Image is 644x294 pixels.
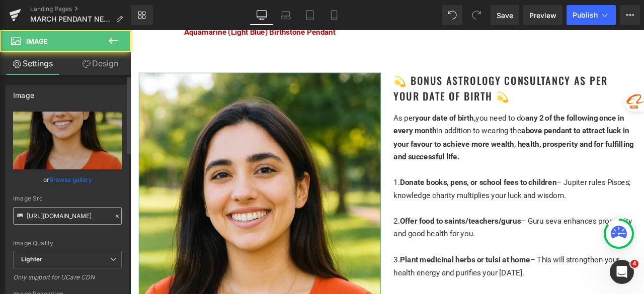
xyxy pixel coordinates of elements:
div: 1. – Jupiter rules Pisces; knowledge charity multiplies your luck and wisdom. [312,173,599,204]
div: Only support for UCare CDN [13,273,122,288]
span: MARCH PENDANT NECKLACE [30,15,112,23]
button: More [620,5,640,25]
button: Publish [567,5,616,25]
a: Tablet [298,5,322,25]
a: Desktop [250,5,274,25]
div: Image [13,85,34,100]
span: Image [26,37,48,45]
div: Image Src [13,195,122,202]
button: Undo [442,5,462,25]
span: Preview [529,10,556,21]
h1: 💫 Bonus Astrology Consultancy as per your date of birth 💫 [312,50,599,86]
span: Publish [573,11,598,19]
a: Browse gallery [49,171,92,188]
span: 4 [630,260,638,268]
span: Plant medicinal herbs or tulsi at home [319,266,474,277]
a: Laptop [274,5,298,25]
a: Design [67,52,133,75]
span: above pendant to attract luck in your favour to achieve more wealth, health, prosperity and for f... [312,114,597,155]
button: Redo [466,5,487,25]
span: Offer food to saints/teachers/gurus [319,221,463,231]
div: As per you need to do in addition to wearing the [312,96,599,158]
span: your date of birth, [338,99,409,109]
div: 2. – Guru seva enhances prosperity and good health for you. [312,219,599,249]
span: Donate books, pens, or school fees to children [319,175,505,185]
a: New Library [131,5,153,25]
a: Preview [523,5,562,25]
b: Lighter [21,255,42,263]
div: Image Quality [13,240,122,247]
div: or [13,174,122,185]
a: Mobile [322,5,346,25]
span: Save [497,10,513,21]
input: Link [13,207,122,225]
iframe: Intercom live chat [610,260,634,284]
a: Landing Pages [30,5,131,13]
